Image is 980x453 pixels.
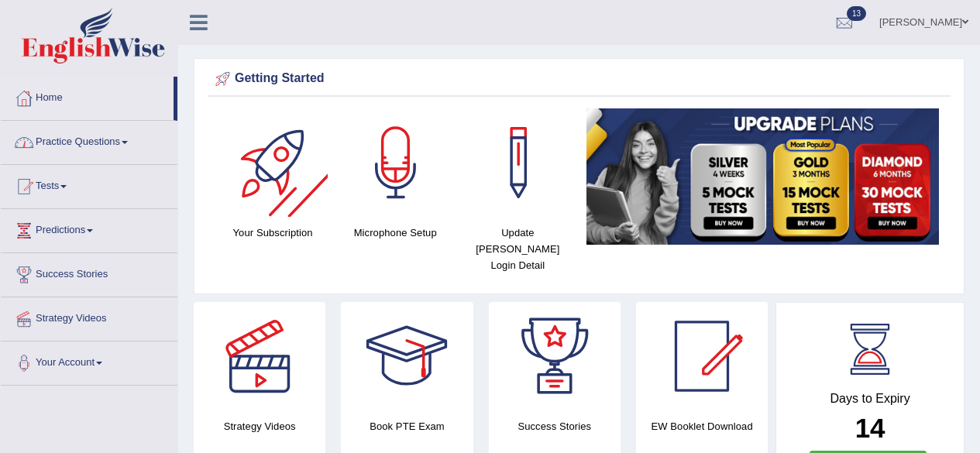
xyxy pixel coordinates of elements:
h4: Success Stories [489,418,621,434]
h4: Update [PERSON_NAME] Login Detail [464,225,571,273]
span: 13 [847,6,866,21]
a: Home [1,77,174,115]
a: Success Stories [1,253,177,292]
a: Strategy Videos [1,297,177,336]
h4: Book PTE Exam [341,418,473,434]
div: Getting Started [211,67,947,91]
a: Your Account [1,341,177,380]
a: Tests [1,165,177,204]
h4: Microphone Setup [342,225,449,241]
img: small5.jpg [586,108,939,245]
h4: Your Subscription [219,225,326,241]
h4: EW Booklet Download [636,418,768,434]
h4: Days to Expiry [793,392,947,406]
a: Predictions [1,209,177,248]
b: 14 [855,413,885,443]
h4: Strategy Videos [194,418,325,434]
a: Practice Questions [1,121,177,160]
